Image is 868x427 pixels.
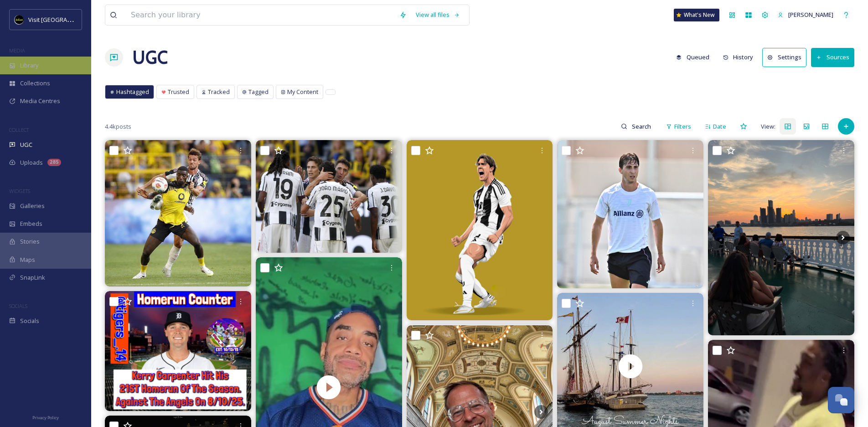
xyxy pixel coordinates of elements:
[708,140,854,335] img: A visit to Motown Museum, more fun time downtown, a visit to Belle Isle and a joyful sunset party...
[168,88,189,96] span: Trusted
[761,122,775,131] span: View:
[9,126,29,133] span: COLLECT
[20,61,38,70] span: Library
[9,47,25,54] span: MEDIA
[672,48,718,66] a: Queued
[20,202,45,210] span: Galleries
[828,387,854,413] button: Open Chat
[762,48,806,67] button: Settings
[105,140,251,286] img: Esté atento a Daniele #Rugani , que podría ser una opción de profundidad muy útil y está en el ca...
[713,122,726,131] span: Date
[674,9,719,21] a: What's New
[20,255,35,264] span: Maps
[28,15,99,24] span: Visit [GEOGRAPHIC_DATA]
[407,140,553,320] img: A pesar de las conversaciones abiertas por Rasmus #Hojlund con #ManchesterUnited el #ACMilan sigu...
[811,48,854,67] button: Sources
[32,415,59,421] span: Privacy Policy
[132,44,168,71] a: UGC
[672,48,714,66] button: Queued
[105,291,251,411] img: Kerry Carpenter Hits The 153RD Homerun Of The Season. Any thoughts comment below #DetroitVsEveryb...
[627,117,657,135] input: Search
[718,48,763,66] a: History
[9,302,27,309] span: SOCIALS
[126,5,395,25] input: Search your library
[20,79,50,88] span: Collections
[788,10,833,19] span: [PERSON_NAME]
[20,97,60,105] span: Media Centres
[773,6,838,24] a: [PERSON_NAME]
[248,88,269,96] span: Tagged
[20,237,40,246] span: Stories
[208,88,230,96] span: Tracked
[411,6,465,24] a: View all files
[20,141,32,149] span: UGC
[20,273,45,282] span: SnapLink
[762,48,811,67] a: Settings
[32,411,59,422] a: Privacy Policy
[116,88,149,96] span: Hashtagged
[20,219,42,228] span: Embeds
[105,122,131,131] span: 4.4k posts
[20,158,43,167] span: Uploads
[287,88,318,96] span: My Content
[20,317,39,325] span: Socials
[47,159,61,166] div: 285
[9,187,30,194] span: WIDGETS
[718,48,758,66] button: History
[256,140,402,253] img: La Juventus se encuentra frenada en el mercado de fichajes por jugadores que no se pueden vender,...
[15,15,24,24] img: VISIT%20DETROIT%20LOGO%20-%20BLACK%20BACKGROUND.png
[674,122,691,131] span: Filters
[557,140,703,288] img: 🇮🇹🧐 El interés de otros clubes aparentemente está empezando a aumentar en #Miretti , lo que está ...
